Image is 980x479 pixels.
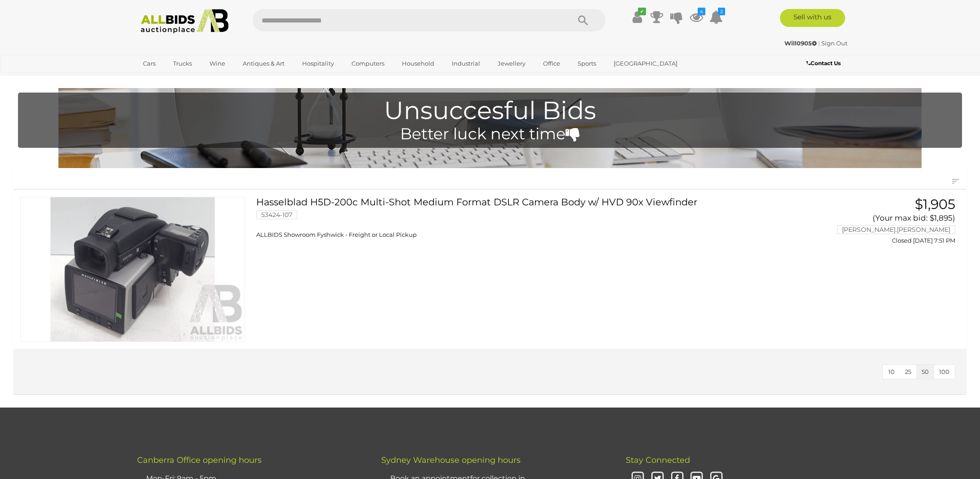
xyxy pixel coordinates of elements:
i: 4 [698,8,705,15]
a: Industrial [446,56,486,71]
a: Hasselblad H5D-200c Multi-Shot Medium Format DSLR Camera Body w/ HVD 90x Viewfinder 53424-107 ALL... [263,197,801,239]
a: [GEOGRAPHIC_DATA] [608,56,683,71]
span: 50 [922,368,929,375]
h4: Better luck next time [22,125,958,143]
span: Canberra Office opening hours [137,455,262,465]
a: Sign Out [821,40,847,47]
span: 10 [888,368,895,375]
a: Contact Us [806,58,843,68]
span: Stay Connected [626,455,690,465]
a: ✔ [630,9,644,25]
a: Sports [572,56,602,71]
a: Antiques & Art [237,56,290,71]
span: 25 [905,368,911,375]
a: Trucks [167,56,198,71]
span: 100 [939,368,949,375]
button: 100 [934,365,955,379]
a: Household [396,56,440,71]
button: Search [561,9,606,31]
a: Cars [137,56,161,71]
a: 4 [690,9,703,25]
span: | [818,40,820,47]
button: 50 [916,365,934,379]
b: Contact Us [806,60,841,67]
strong: Will0905 [784,40,817,47]
img: Allbids.com.au [136,9,233,34]
i: 2 [718,8,725,15]
a: Will0905 [784,40,818,47]
a: Hospitality [296,56,340,71]
a: Wine [204,56,231,71]
a: $1,905 (Your max bid: $1,895) [PERSON_NAME].[PERSON_NAME] Closed [DATE] 7:51 PM [815,197,958,244]
button: 25 [900,365,917,379]
a: Jewellery [492,56,531,71]
i: ✔ [638,8,646,15]
h1: Unsuccesful Bids [22,97,958,124]
a: 2 [709,9,723,25]
a: Computers [346,56,390,71]
button: 10 [883,365,900,379]
a: Office [537,56,566,71]
span: $1,905 [915,196,955,213]
span: Sydney Warehouse opening hours [381,455,521,465]
a: Sell with us [780,9,845,27]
